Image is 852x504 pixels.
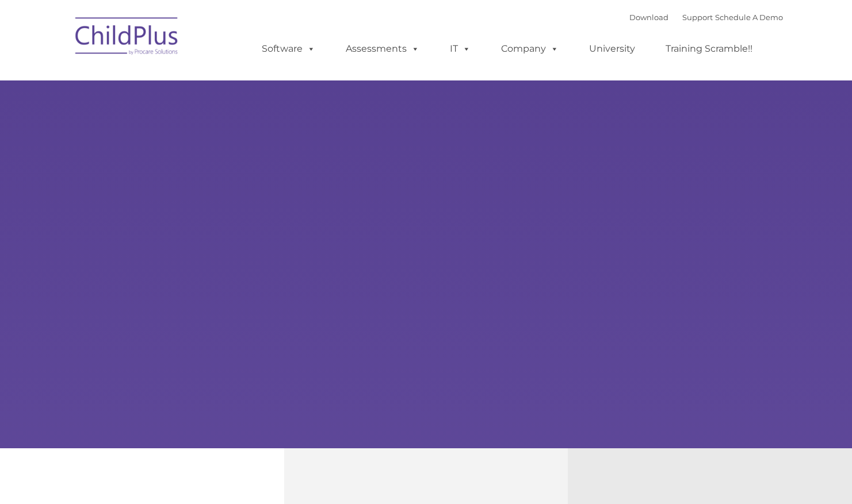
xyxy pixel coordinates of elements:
a: Support [682,13,713,22]
a: Assessments [334,37,431,60]
a: Schedule A Demo [715,13,783,22]
font: | [629,13,783,22]
a: IT [438,37,482,60]
img: ChildPlus by Procare Solutions [70,9,185,67]
a: Download [629,13,668,22]
a: Software [250,37,327,60]
a: University [578,37,647,60]
a: Company [490,37,570,60]
a: Training Scramble!! [654,37,764,60]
